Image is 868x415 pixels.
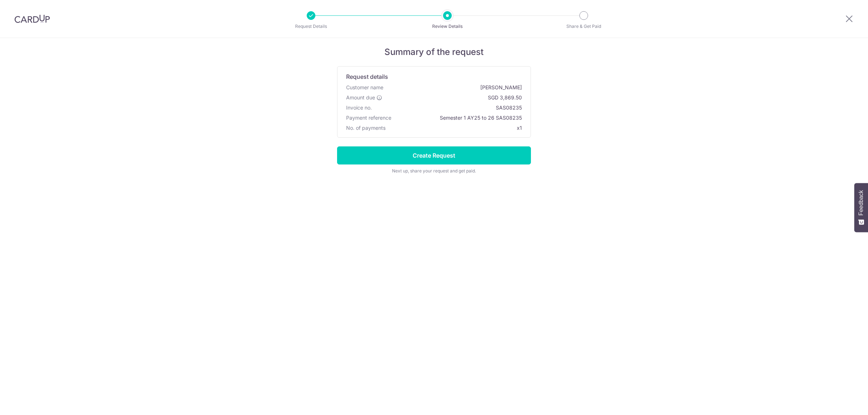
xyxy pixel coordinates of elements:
p: Request Details [284,23,338,30]
span: Customer name [346,84,383,91]
span: Payment reference [346,114,391,121]
span: Feedback [858,190,864,215]
input: Create Request [337,146,531,164]
span: SAS08235 [375,104,522,111]
span: Invoice no. [346,104,372,111]
span: Request details [346,72,388,81]
p: Review Details [421,23,474,30]
span: x1 [517,125,522,131]
label: Amount due [346,94,382,101]
span: SGD 3,869.50 [385,94,522,101]
button: Feedback - Show survey [854,183,868,232]
span: Semester 1 AY25 to 26 SAS08235 [394,114,522,121]
img: CardUp [14,14,50,23]
div: Next up, share your request and get paid. [337,167,531,175]
span: [PERSON_NAME] [386,84,522,91]
iframe: Opens a widget where you can find more information [822,393,861,411]
h5: Summary of the request [337,47,531,57]
span: No. of payments [346,124,386,132]
p: Share & Get Paid [557,23,610,30]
